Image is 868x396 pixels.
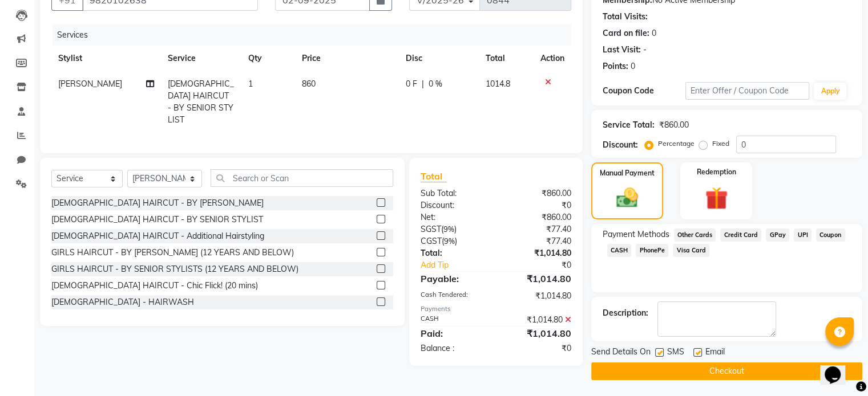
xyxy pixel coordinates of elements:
div: Total Visits: [603,11,648,23]
span: GPay [766,228,789,242]
div: ₹860.00 [659,119,689,131]
div: GIRLS HAIRCUT - BY [PERSON_NAME] (12 YEARS AND BELOW) [51,247,294,259]
span: Other Cards [674,228,716,242]
span: [DEMOGRAPHIC_DATA] HAIRCUT - BY SENIOR STYLIST [168,79,234,125]
div: CASH [412,314,496,326]
label: Manual Payment [600,168,655,178]
span: 9% [444,236,455,246]
div: Discount: [412,199,496,211]
span: Send Details On [591,346,651,360]
span: 0 % [429,78,442,90]
div: Net: [412,211,496,223]
span: PhonePe [636,244,668,257]
div: Service Total: [603,119,655,131]
div: 0 [631,60,635,72]
div: ( ) [412,235,496,247]
th: Stylist [51,46,161,71]
label: Percentage [658,138,695,149]
div: Paid: [412,326,496,340]
span: [PERSON_NAME] [58,79,122,89]
span: Email [705,346,725,360]
label: Redemption [697,167,736,177]
div: [DEMOGRAPHIC_DATA] HAIRCUT - BY [PERSON_NAME] [51,197,264,209]
span: Total [421,170,447,182]
div: ₹0 [496,342,580,354]
div: [DEMOGRAPHIC_DATA] - HAIRWASH [51,296,194,308]
div: Discount: [603,139,638,151]
div: ₹1,014.80 [496,290,580,302]
span: 9% [443,224,454,234]
div: [DEMOGRAPHIC_DATA] HAIRCUT - Additional Hairstyling [51,230,264,242]
div: ₹0 [510,259,579,271]
a: Add Tip [412,259,510,271]
img: _gift.svg [698,184,735,213]
div: Description: [603,307,648,319]
span: UPI [794,228,812,242]
th: Total [479,46,534,71]
span: | [422,78,424,90]
th: Service [161,46,241,71]
div: Last Visit: [603,44,641,56]
div: Balance : [412,342,496,354]
th: Disc [399,46,479,71]
input: Enter Offer / Coupon Code [685,82,810,100]
div: 0 [652,27,656,39]
img: _cash.svg [609,185,645,210]
iframe: chat widget [820,350,857,385]
span: SGST [421,224,441,234]
div: ₹1,014.80 [496,326,580,340]
div: ₹1,014.80 [496,272,580,285]
span: Credit Card [720,228,761,242]
div: [DEMOGRAPHIC_DATA] HAIRCUT - BY SENIOR STYLIST [51,214,263,226]
div: [DEMOGRAPHIC_DATA] HAIRCUT - Chic Flick! (20 mins) [51,280,258,292]
div: Payments [421,304,571,314]
label: Fixed [712,138,729,149]
span: SMS [667,346,684,360]
div: ₹860.00 [496,187,580,199]
div: ₹1,014.80 [496,247,580,259]
span: Coupon [816,228,845,242]
div: ₹860.00 [496,211,580,223]
span: 0 F [406,78,417,90]
div: ₹77.40 [496,235,580,247]
div: Payable: [412,272,496,285]
div: Card on file: [603,27,649,39]
div: Total: [412,247,496,259]
input: Search or Scan [211,169,393,187]
div: Services [53,25,580,46]
button: Apply [814,83,846,100]
span: 1 [248,79,253,89]
span: CASH [607,244,632,257]
div: Points: [603,60,628,72]
span: CGST [421,236,442,246]
div: Cash Tendered: [412,290,496,302]
span: 860 [302,79,316,89]
span: Visa Card [673,244,709,257]
th: Qty [241,46,295,71]
div: - [643,44,647,56]
div: ₹0 [496,199,580,211]
div: GIRLS HAIRCUT - BY SENIOR STYLISTS (12 YEARS AND BELOW) [51,263,298,275]
div: Coupon Code [603,85,685,97]
div: ( ) [412,223,496,235]
th: Action [534,46,571,71]
div: ₹1,014.80 [496,314,580,326]
div: ₹77.40 [496,223,580,235]
th: Price [295,46,399,71]
button: Checkout [591,362,862,380]
span: 1014.8 [486,79,510,89]
div: Sub Total: [412,187,496,199]
span: Payment Methods [603,228,669,240]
